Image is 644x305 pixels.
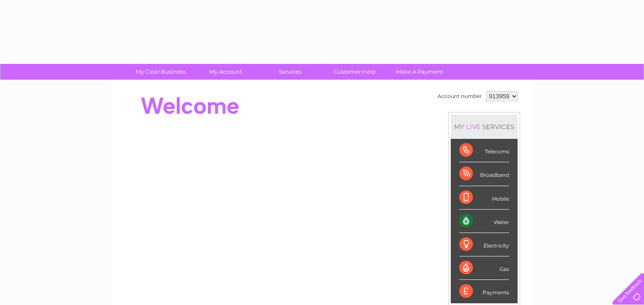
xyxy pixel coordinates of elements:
[126,64,196,80] a: My Clear Business
[459,280,509,303] div: Payments
[435,89,484,104] td: Account number
[320,64,390,80] a: Customer Help
[459,256,509,280] div: Gas
[459,162,509,186] div: Broadband
[190,64,260,80] a: My Account
[464,123,482,131] div: LIVE
[459,210,509,233] div: Water
[459,233,509,256] div: Electricity
[255,64,325,80] a: Services
[384,64,455,80] a: Make A Payment
[459,186,509,210] div: Mobile
[451,115,518,139] div: MY SERVICES
[459,139,509,162] div: Telecoms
